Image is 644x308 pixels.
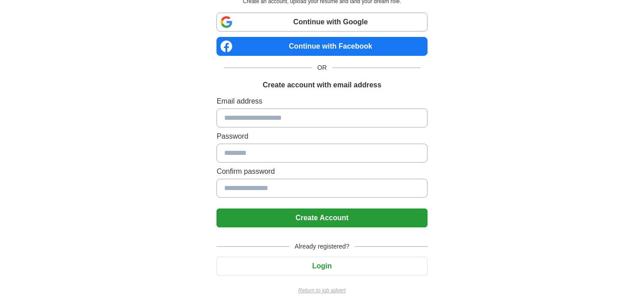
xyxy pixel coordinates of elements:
[216,37,427,56] a: Continue with Facebook
[216,262,427,270] a: Login
[216,286,427,294] a: Return to job advert
[262,80,381,91] h1: Create account with email address
[289,242,354,251] span: Already registered?
[216,96,427,107] label: Email address
[216,13,427,32] a: Continue with Google
[216,257,427,276] button: Login
[216,131,427,142] label: Password
[312,63,332,72] span: OR
[216,208,427,227] button: Create Account
[216,166,427,177] label: Confirm password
